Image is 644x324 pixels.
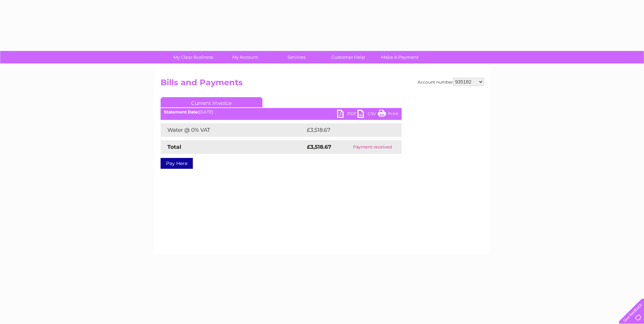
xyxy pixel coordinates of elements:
[269,51,325,64] a: Services
[357,110,378,120] a: CSV
[161,78,484,91] h2: Bills and Payments
[165,51,221,64] a: My Clear Business
[320,51,376,64] a: Customer Help
[217,51,273,64] a: My Account
[161,123,305,137] td: Water @ 0% VAT
[161,158,193,169] a: Pay Here
[344,140,402,154] td: Payment received
[307,144,331,150] strong: £3,518.67
[378,110,398,120] a: Print
[164,109,199,114] b: Statement Date:
[372,51,428,64] a: Make A Payment
[418,78,484,86] div: Account number
[167,144,181,150] strong: Total
[337,110,357,120] a: PDF
[161,110,402,114] div: [DATE]
[305,123,391,137] td: £3,518.67
[161,97,262,107] a: Current Invoice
